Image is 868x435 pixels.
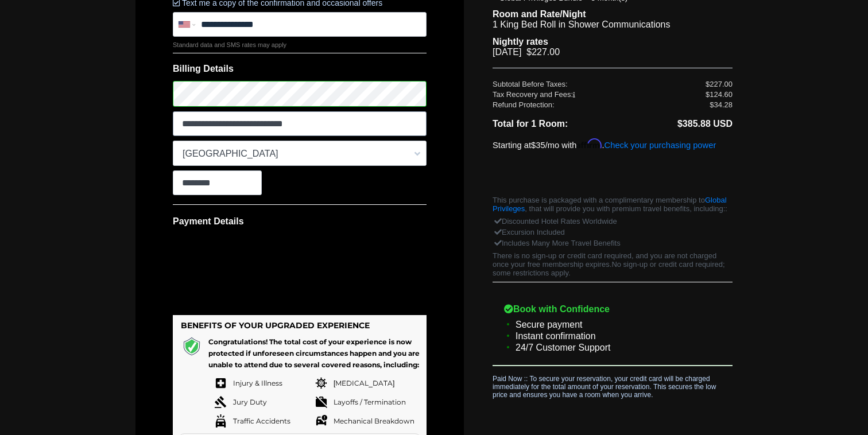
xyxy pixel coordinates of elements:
[174,13,198,36] div: United States: +1
[613,116,733,131] li: $385.88 USD
[173,216,244,226] span: Payment Details
[706,90,733,99] div: $124.60
[170,231,429,307] iframe: Secure payment input frame
[493,160,733,172] iframe: PayPal Message 1
[495,227,730,238] div: Excursion Included
[495,238,730,248] div: Includes Many More Travel Benefits
[504,342,721,354] li: 24/7 Customer Support
[504,319,721,331] li: Secure payment
[493,20,733,30] li: 1 King Bed Roll in Shower Communications
[493,196,727,213] a: Global Privileges
[493,100,710,109] div: Refund Protection:
[493,9,586,19] b: Room and Rate/Night
[576,138,602,149] span: Affirm
[493,90,706,99] div: Tax Recovery and Fees:
[493,37,548,46] b: Nightly rates
[504,304,721,314] b: Book with Confidence
[531,141,545,150] span: $35
[710,100,733,109] div: $34.28
[493,251,733,277] p: There is no sign-up or credit card required, and you are not charged once your free membership ex...
[493,260,725,277] span: No sign-up or credit card required; some restrictions apply.
[493,138,733,150] p: Starting at /mo with .
[493,80,706,88] div: Subtotal Before Taxes:
[173,144,426,164] span: [GEOGRAPHIC_DATA]
[706,80,733,88] div: $227.00
[493,47,560,57] span: [DATE] $227.00
[604,141,716,150] a: Check your purchasing power - Learn more about Affirm Financing (opens in modal)
[173,41,427,48] p: Standard data and SMS rates may apply
[493,116,613,131] li: Total for 1 Room:
[173,64,427,74] span: Billing Details
[493,375,716,399] span: Paid Now :: To secure your reservation, your credit card will be charged immediately for the tota...
[504,331,721,342] li: Instant confirmation
[493,196,733,213] p: This purchase is packaged with a complimentary membership to , that will provide you with premium...
[495,216,730,227] div: Discounted Hotel Rates Worldwide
